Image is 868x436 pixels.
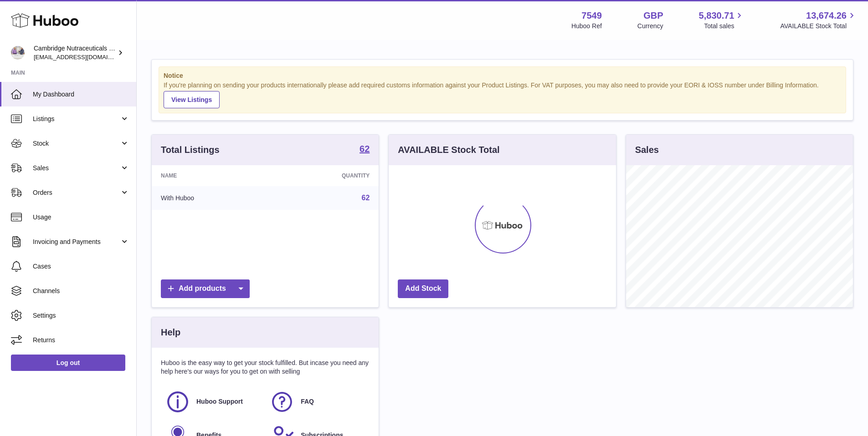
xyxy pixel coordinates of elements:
[33,164,120,172] span: Sales
[637,22,663,30] div: Currency
[643,10,663,22] strong: GBP
[161,279,250,298] a: Add products
[33,139,120,148] span: Stock
[362,194,370,202] a: 62
[806,10,847,22] span: 13,674.26
[398,144,499,156] h3: AVAILABLE Stock Total
[11,355,125,371] a: Log out
[704,22,745,30] span: Total sales
[161,144,220,156] h3: Total Listings
[571,22,602,30] div: Huboo Ref
[699,10,745,30] a: 5,830.71 Total sales
[581,10,602,22] strong: 7549
[33,213,129,222] span: Usage
[699,10,734,22] span: 5,830.71
[196,397,243,406] span: Huboo Support
[152,165,272,186] th: Name
[161,326,180,339] h3: Help
[161,359,370,376] p: Huboo is the easy way to get your stock fulfilled. But incase you need any help here's our ways f...
[164,71,841,80] strong: Notice
[33,287,129,295] span: Channels
[272,165,379,186] th: Quantity
[270,390,365,414] a: FAQ
[780,10,857,30] a: 13,674.26 AVAILABLE Stock Total
[33,311,129,320] span: Settings
[33,90,129,99] span: My Dashboard
[164,81,841,108] div: If you're planning on sending your products internationally please add required customs informati...
[34,44,116,61] div: Cambridge Nutraceuticals Ltd
[11,46,25,60] img: qvc@camnutra.com
[152,186,272,210] td: With Huboo
[398,279,448,298] a: Add Stock
[301,397,314,406] span: FAQ
[360,144,370,155] a: 62
[780,22,857,30] span: AVAILABLE Stock Total
[33,336,129,345] span: Returns
[165,390,261,414] a: Huboo Support
[360,144,370,153] strong: 62
[33,188,120,197] span: Orders
[33,115,120,123] span: Listings
[33,238,120,246] span: Invoicing and Payments
[33,262,129,271] span: Cases
[164,91,220,108] a: View Listings
[34,53,134,61] span: [EMAIL_ADDRESS][DOMAIN_NAME]
[635,144,659,156] h3: Sales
